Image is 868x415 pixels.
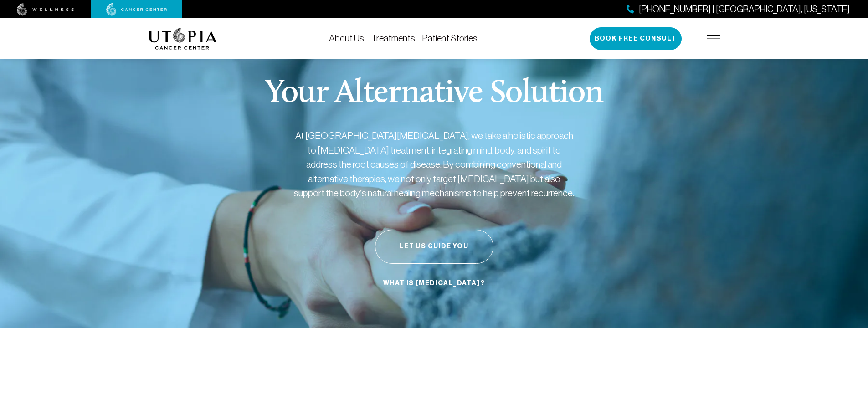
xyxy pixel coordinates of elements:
[375,230,493,264] button: Let Us Guide You
[627,3,850,16] a: [PHONE_NUMBER] | [GEOGRAPHIC_DATA], [US_STATE]
[381,275,487,292] a: What is [MEDICAL_DATA]?
[707,35,720,42] img: icon-hamburger
[148,28,217,50] img: logo
[329,33,364,43] a: About Us
[590,27,682,50] button: Book Free Consult
[371,33,415,43] a: Treatments
[106,3,167,16] img: cancer center
[422,33,478,43] a: Patient Stories
[265,77,603,110] p: Your Alternative Solution
[293,128,575,200] p: At [GEOGRAPHIC_DATA][MEDICAL_DATA], we take a holistic approach to [MEDICAL_DATA] treatment, inte...
[17,3,74,16] img: wellness
[639,3,850,16] span: [PHONE_NUMBER] | [GEOGRAPHIC_DATA], [US_STATE]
